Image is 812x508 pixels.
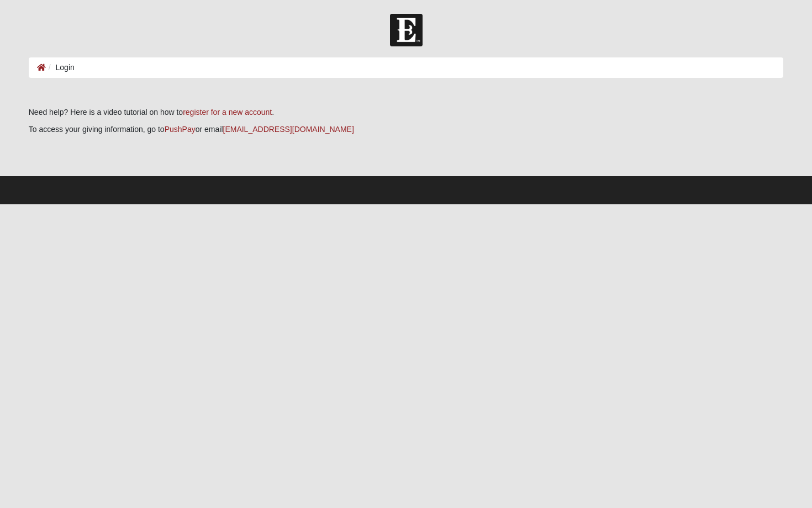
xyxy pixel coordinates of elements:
p: To access your giving information, go to or email [29,124,784,135]
img: Church of Eleven22 Logo [390,14,423,46]
p: Need help? Here is a video tutorial on how to . [29,107,784,118]
li: Login [46,62,75,73]
a: register for a new account [183,108,272,117]
a: [EMAIL_ADDRESS][DOMAIN_NAME] [223,125,354,134]
a: PushPay [165,125,196,134]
